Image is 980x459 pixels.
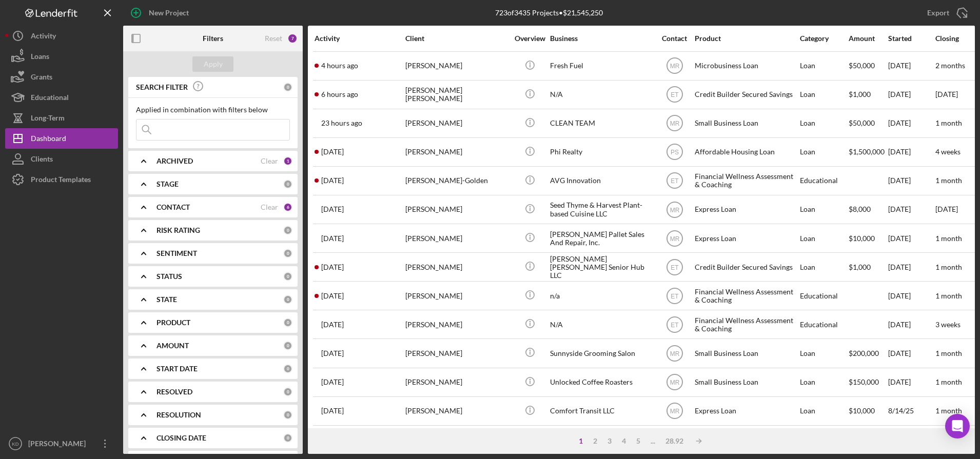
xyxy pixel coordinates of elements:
button: Educational [5,87,118,108]
div: Affordable Housing Loan [695,138,797,166]
div: [DATE] [888,369,934,396]
time: 1 month [935,406,962,415]
div: [DATE] [888,311,934,338]
b: STATE [156,295,177,304]
div: Activity [31,26,56,49]
text: ET [671,321,679,328]
button: Product Templates [5,169,118,190]
time: 2025-08-18 13:43 [321,62,358,70]
text: MR [670,206,679,213]
button: Dashboard [5,128,118,149]
div: 1 [574,437,588,445]
div: [PERSON_NAME] [PERSON_NAME] Senior Hub LLC [550,253,653,281]
div: [PERSON_NAME] [405,196,508,223]
a: Activity [5,26,118,46]
div: Dashboard [31,128,66,151]
div: Product Templates [31,169,91,192]
div: Financial Wellness Assessment & Coaching [695,167,797,194]
div: Loan [800,369,848,396]
div: Amount [849,34,887,43]
div: Microbusiness Loan [695,52,797,79]
div: Financial Wellness Assessment & Coaching [695,311,797,338]
div: 28.92 [660,437,689,445]
div: [PERSON_NAME]-Golden [405,167,508,194]
div: Contact [655,34,694,43]
div: Business [550,34,653,43]
b: SEARCH FILTER [136,83,188,91]
div: 7 [287,33,298,44]
text: MR [670,350,679,357]
div: 0 [283,272,292,281]
time: 1 month [935,349,962,357]
time: [DATE] [935,205,958,213]
div: 0 [283,433,292,443]
b: RESOLUTION [156,411,201,419]
time: 2025-08-14 21:54 [321,407,344,415]
b: RESOLVED [156,388,192,396]
div: $20,000 [849,426,887,453]
time: 1 month [935,377,962,386]
div: [PERSON_NAME] [405,426,508,453]
div: Small Business Loan [695,369,797,396]
div: 3 [602,437,617,445]
div: Reset [265,34,282,43]
time: 1 month [935,291,962,300]
div: 6 [283,203,292,212]
time: 2025-08-17 12:31 [321,148,344,156]
b: PRODUCT [156,318,190,327]
div: [PERSON_NAME] [405,369,508,396]
div: Skin & Beauty Aesthetics LLC [550,426,653,453]
div: 1 [283,156,292,166]
div: [PERSON_NAME] [405,311,508,338]
div: [PERSON_NAME] [405,52,508,79]
button: KD[PERSON_NAME] [5,433,118,454]
div: Loan [800,138,848,166]
time: 4 weeks [935,147,961,156]
div: [DATE] [888,282,934,309]
div: Educational [800,282,848,309]
div: Loan [800,253,848,281]
div: Clear [261,157,278,165]
b: ARCHIVED [156,157,193,165]
div: 2 [588,437,602,445]
time: 2025-08-15 18:20 [321,234,344,243]
time: [DATE] [935,90,958,98]
div: [DATE] [888,340,934,367]
div: [PERSON_NAME] Pallet Sales And Repair, Inc. [550,225,653,252]
div: Loan [800,196,848,223]
div: [PERSON_NAME] [405,282,508,309]
div: Export [927,3,949,23]
div: 0 [283,387,292,396]
div: 0 [283,249,292,258]
div: [DATE] [888,225,934,252]
button: Long-Term [5,108,118,128]
time: 2025-08-15 02:11 [321,378,344,386]
div: Small Business Loan [695,110,797,137]
b: AMOUNT [156,342,189,350]
div: Seed Thyme & Harvest Plant-based Cuisine LLC [550,196,653,223]
a: Loans [5,46,118,67]
div: $50,000 [849,110,887,137]
div: $200,000 [849,340,887,367]
time: 2025-08-15 18:48 [321,176,344,185]
div: Unlocked Coffee Roasters [550,369,653,396]
div: Loan [800,340,848,367]
button: Grants [5,67,118,87]
div: 0 [283,341,292,350]
div: n/a [550,282,653,309]
div: N/A [550,81,653,108]
time: 2025-08-17 18:53 [321,119,362,127]
button: Apply [192,56,233,72]
div: 0 [283,83,292,92]
div: Clients [31,149,53,172]
div: $50,000 [849,52,887,79]
div: [DATE] [888,196,934,223]
div: [DATE] [888,253,934,281]
div: Apply [204,56,223,72]
text: MR [670,63,679,70]
time: 2025-08-15 17:10 [321,263,344,271]
text: MR [670,235,679,242]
